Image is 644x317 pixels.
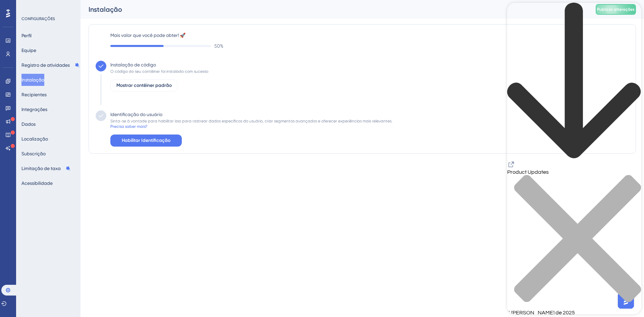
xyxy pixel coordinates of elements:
font: % [220,43,223,49]
button: Recipientes [21,89,47,101]
font: Instalação de código [110,62,156,67]
font: Instalação [21,77,44,83]
font: Limitação de taxa [21,166,61,171]
font: Registro de atividades [21,62,70,68]
font: Habilitar Identificação [122,138,170,143]
font: Instalação [89,5,122,13]
font: O código do seu contêiner foi instalado com sucesso [110,69,208,74]
font: Mais valor que você pode obter! 🚀 [110,33,185,38]
font: Acessibilidade [21,180,53,186]
font: 50 [214,43,220,49]
button: Limitação de taxa [21,162,71,174]
font: Precisa saber mais? [110,124,147,129]
button: Subscrição [21,148,46,160]
font: Recipientes [21,92,47,97]
img: imagem-do-lançador-texto-alternativo [4,4,16,16]
button: Habilitar Identificação [110,135,182,147]
font: CONFIGURAÇÕES [21,16,55,21]
button: Dados [21,118,36,130]
font: Integrações [21,107,47,112]
button: Localização [21,133,48,145]
button: Abra o iniciador do assistente de IA [2,2,18,18]
font: Dados [21,121,36,127]
font: Identificação do usuário [110,112,162,117]
button: Registro de atividades [21,59,80,71]
font: Localização [21,136,48,142]
font: Equipe [21,48,36,53]
font: Mostrar contêiner padrão [116,83,172,88]
button: Equipe [21,44,36,56]
font: Subscrição [21,151,46,156]
font: Perfil [21,33,32,38]
button: Perfil [21,30,32,42]
font: Sinta-se à vontade para habilitar isso para rastrear dados específicos do usuário, criar segmento... [110,119,392,123]
button: Integrações [21,103,47,115]
button: Acessibilidade [21,177,53,189]
button: Instalação [21,74,44,86]
button: Mostrar contêiner padrão [110,80,177,92]
font: Identificação do usuário [5,3,60,8]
